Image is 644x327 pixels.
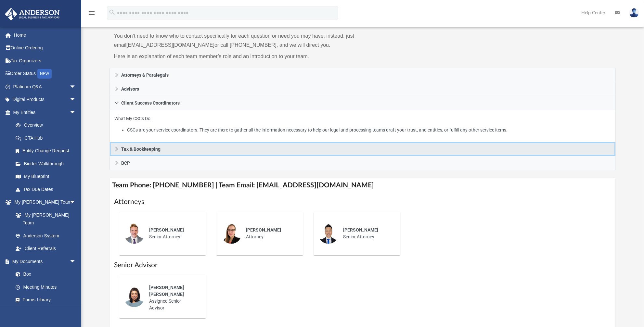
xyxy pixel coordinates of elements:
div: Senior Attorney [145,222,201,245]
span: [PERSON_NAME] [PERSON_NAME] [149,285,184,297]
a: My Documentsarrow_drop_down [5,255,83,268]
a: Meeting Minutes [9,281,83,294]
span: Tax & Bookkeeping [121,147,161,151]
a: Attorneys & Paralegals [109,68,616,82]
a: Client Referrals [9,242,83,255]
img: thumbnail [124,286,145,307]
span: arrow_drop_down [70,80,83,94]
a: My [PERSON_NAME] Team [9,208,79,229]
i: search [109,9,116,16]
a: Tax Organizers [5,54,86,67]
span: arrow_drop_down [70,93,83,107]
span: [PERSON_NAME] [149,227,184,233]
span: BCP [121,161,130,165]
a: Forms Library [9,294,79,307]
a: Order StatusNEW [5,67,86,81]
span: [PERSON_NAME] [343,227,379,233]
span: arrow_drop_down [70,106,83,119]
img: thumbnail [124,223,145,244]
div: NEW [37,69,52,79]
span: arrow_drop_down [70,255,83,268]
a: Entity Change Request [9,145,86,157]
p: What My CSCs Do: [114,115,611,134]
a: Tax & Bookkeeping [109,142,616,156]
h1: Attorneys [114,197,612,207]
div: Senior Attorney [339,222,396,245]
a: Platinum Q&Aarrow_drop_down [5,80,86,93]
a: menu [88,12,96,17]
i: menu [88,9,96,17]
img: thumbnail [221,223,242,244]
a: Anderson System [9,229,83,242]
a: Binder Walkthrough [9,157,86,170]
div: Assigned Senior Advisor [145,280,201,316]
span: Attorneys & Paralegals [121,73,169,77]
div: Client Success Coordinators [109,110,616,142]
h4: Team Phone: [PHONE_NUMBER] | Team Email: [EMAIL_ADDRESS][DOMAIN_NAME] [109,178,616,193]
a: CTA Hub [9,132,86,145]
div: Attorney [242,222,299,245]
p: Here is an explanation of each team member’s role and an introduction to your team. [114,52,358,61]
a: [EMAIL_ADDRESS][DOMAIN_NAME] [126,42,214,48]
span: Client Success Coordinators [121,101,180,105]
a: My Blueprint [9,170,83,183]
a: BCP [109,156,616,170]
img: thumbnail [318,223,339,244]
a: Online Ordering [5,42,86,55]
p: You don’t need to know who to contact specifically for each question or need you may have; instea... [114,31,358,50]
a: Home [5,29,86,42]
img: Anderson Advisors Platinum Portal [3,8,62,20]
a: Tax Due Dates [9,183,86,196]
a: Digital Productsarrow_drop_down [5,93,86,106]
li: CSCs are your service coordinators. They are there to gather all the information necessary to hel... [127,126,611,134]
a: Overview [9,119,86,132]
a: My [PERSON_NAME] Teamarrow_drop_down [5,196,83,209]
a: Box [9,268,79,281]
a: My Entitiesarrow_drop_down [5,106,86,119]
a: Client Success Coordinators [109,96,616,110]
span: arrow_drop_down [70,196,83,209]
span: Advisors [121,87,139,91]
span: [PERSON_NAME] [246,227,281,233]
img: User Pic [629,8,639,18]
h1: Senior Advisor [114,260,612,270]
a: Advisors [109,82,616,96]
